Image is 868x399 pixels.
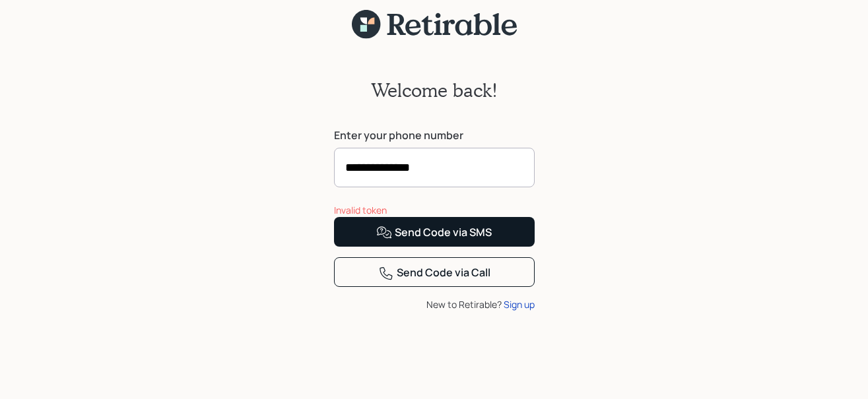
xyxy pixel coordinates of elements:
[334,257,535,287] button: Send Code via Call
[378,265,490,281] div: Send Code via Call
[334,203,535,217] div: Invalid token
[371,79,498,102] h2: Welcome back!
[334,217,535,247] button: Send Code via SMS
[334,128,535,142] label: Enter your phone number
[376,225,492,241] div: Send Code via SMS
[504,297,535,311] div: Sign up
[334,297,535,311] div: New to Retirable?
